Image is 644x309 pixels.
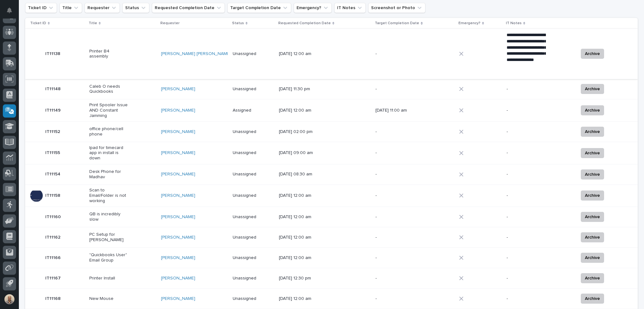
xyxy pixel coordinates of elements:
p: New Mouse [89,296,129,301]
p: [DATE] 12:00 am [279,255,318,261]
p: - [375,129,415,135]
button: Title [59,3,82,13]
button: Archive [581,127,604,137]
p: - [507,150,546,156]
p: - [507,235,546,240]
button: Archive [581,169,604,179]
p: Unassigned [233,193,272,198]
p: [DATE] 12:00 am [279,235,318,240]
p: Requester [160,20,180,27]
p: IT11168 [45,295,62,301]
p: Target Completion Date [375,20,419,27]
p: - [507,214,546,220]
p: - [375,172,415,177]
p: QB is incredibly slow [89,212,129,222]
p: PC Setup for [PERSON_NAME] [89,232,129,243]
p: [DATE] 12:00 am [279,296,318,301]
tr: IT11155IT11155 Ipad for timecard app in install is down[PERSON_NAME] Unassigned[DATE] 09:00 am--A... [25,142,638,164]
p: - [507,255,546,261]
p: - [375,296,415,301]
tr: IT11148IT11148 Caleb O needs Quickbooks[PERSON_NAME] Unassigned[DATE] 11:30 pm--Archive [25,79,638,99]
button: Target Completion Date [227,3,291,13]
p: Ticket ID [30,20,46,27]
p: [DATE] 08:30 am [279,172,318,177]
p: Status [232,20,244,27]
p: Unassigned [233,214,272,220]
p: - [507,86,546,92]
span: Archive [585,50,600,58]
a: [PERSON_NAME] [161,150,195,156]
p: - [507,172,546,177]
button: users-avatar [3,293,16,306]
p: IT11166 [45,254,62,261]
p: Unassigned [233,172,272,177]
a: [PERSON_NAME] [161,172,195,177]
tr: IT11138IT11138 Printer B4 assembly[PERSON_NAME] [PERSON_NAME] Unassigned[DATE] 12:00 am-**** ****... [25,29,638,79]
span: Archive [585,107,600,114]
span: Archive [585,149,600,157]
button: Archive [581,105,604,115]
p: Scan to Email/Folder is not working [89,188,129,203]
p: - [375,193,415,198]
a: [PERSON_NAME] [161,255,195,261]
p: IT11149 [45,107,62,113]
p: Ipad for timecard app in install is down [89,145,129,161]
button: Archive [581,84,604,94]
p: IT11154 [45,170,62,177]
p: - [375,255,415,261]
button: Archive [581,253,604,263]
tr: IT11158IT11158 Scan to Email/Folder is not working[PERSON_NAME] Unassigned[DATE] 12:00 am--Archive [25,185,638,207]
p: Emergency? [458,20,480,27]
p: [DATE] 12:00 am [279,214,318,220]
a: [PERSON_NAME] [161,276,195,281]
p: Caleb O needs Quickbooks [89,84,129,95]
tr: IT11154IT11154 Desk Phone for Madhav[PERSON_NAME] Unassigned[DATE] 08:30 am--Archive [25,164,638,185]
p: - [375,235,415,240]
span: Archive [585,192,600,199]
p: [DATE] 09:00 am [279,150,318,156]
span: Archive [585,85,600,93]
span: Archive [585,295,600,302]
button: Archive [581,212,604,222]
p: [DATE] 12:30 pm [279,276,318,281]
button: IT Notes [334,3,366,13]
span: Archive [585,254,600,262]
span: Archive [585,171,600,178]
p: Unassigned [233,255,272,261]
p: Unassigned [233,235,272,240]
span: Archive [585,213,600,221]
button: Archive [581,49,604,59]
p: - [507,108,546,113]
tr: IT11162IT11162 PC Setup for [PERSON_NAME][PERSON_NAME] Unassigned[DATE] 12:00 am--Archive [25,227,638,248]
a: [PERSON_NAME] [161,193,195,198]
a: [PERSON_NAME] [161,108,195,113]
p: [DATE] 12:00 am [279,108,318,113]
p: Unassigned [233,51,272,57]
tr: IT11166IT11166 "Quickbooks User" Email Group[PERSON_NAME] Unassigned[DATE] 12:00 am--Archive [25,248,638,268]
a: [PERSON_NAME] [161,129,195,135]
p: - [507,296,546,301]
div: Notifications [8,8,16,18]
p: IT11138 [45,50,62,57]
button: Archive [581,190,604,201]
p: Unassigned [233,129,272,135]
button: Requester [85,3,120,13]
button: Emergency? [294,3,332,13]
a: [PERSON_NAME] [161,214,195,220]
p: [DATE] 11:00 am [375,108,415,113]
p: [DATE] 11:30 pm [279,86,318,92]
p: IT11155 [45,149,61,156]
p: Assigned [233,108,272,113]
p: [DATE] 12:00 am [279,193,318,198]
a: [PERSON_NAME] [PERSON_NAME] [161,51,231,57]
button: Status [122,3,149,13]
tr: IT11149IT11149 Print Spooler Issue AND Constant Jamming[PERSON_NAME] Assigned[DATE] 12:00 am[DATE... [25,99,638,122]
p: "Quickbooks User" Email Group [89,252,129,263]
tr: IT11160IT11160 QB is incredibly slow[PERSON_NAME] Unassigned[DATE] 12:00 am--Archive [25,207,638,227]
button: Requested Completion Date [152,3,225,13]
p: IT11167 [45,274,62,281]
p: [DATE] 12:00 am [279,51,318,57]
p: IT11162 [45,234,62,240]
p: - [375,51,415,57]
p: Unassigned [233,86,272,92]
